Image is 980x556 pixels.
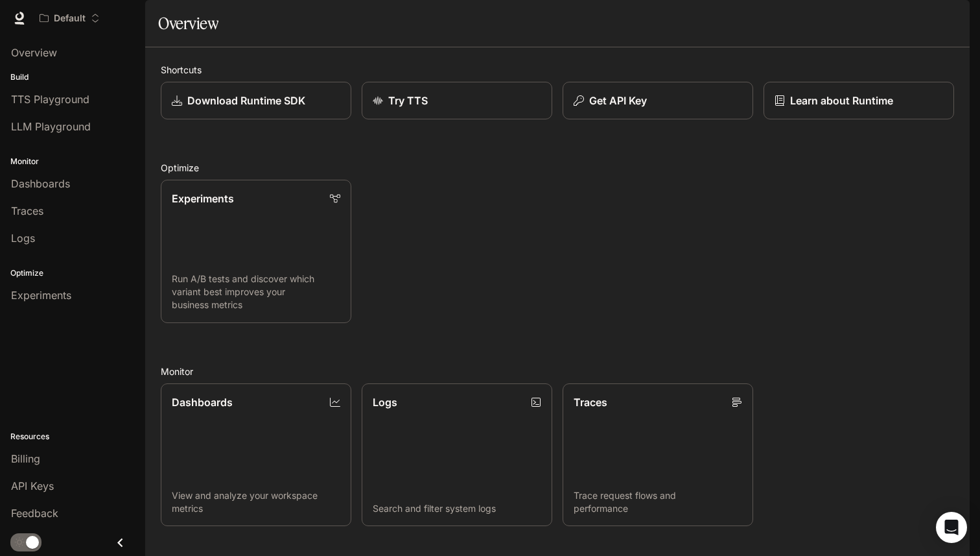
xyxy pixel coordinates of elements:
h1: Overview [158,10,218,36]
p: View and analyze your workspace metrics [172,489,340,515]
p: Default [54,13,86,24]
h2: Monitor [161,365,954,378]
p: Trace request flows and performance [574,489,742,515]
p: Learn about Runtime [790,93,893,108]
a: Learn about Runtime [764,82,954,119]
p: Logs [373,394,397,410]
h2: Optimize [161,161,954,175]
a: TracesTrace request flows and performance [563,383,753,527]
button: Get API Key [563,82,753,119]
p: Try TTS [388,93,428,108]
p: Download Runtime SDK [187,93,305,108]
p: Traces [574,394,607,410]
p: Get API Key [589,93,647,108]
a: Try TTS [362,82,552,119]
p: Dashboards [172,394,233,410]
p: Run A/B tests and discover which variant best improves your business metrics [172,272,340,311]
p: Experiments [172,191,234,206]
a: DashboardsView and analyze your workspace metrics [161,383,351,527]
a: LogsSearch and filter system logs [362,383,552,527]
div: Open Intercom Messenger [936,512,967,543]
a: Download Runtime SDK [161,82,351,119]
p: Search and filter system logs [373,502,541,515]
a: ExperimentsRun A/B tests and discover which variant best improves your business metrics [161,180,351,323]
h2: Shortcuts [161,63,954,77]
button: Open workspace menu [34,5,106,31]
